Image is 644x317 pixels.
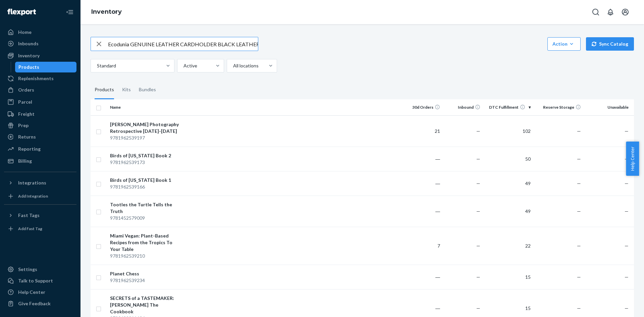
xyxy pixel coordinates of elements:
[483,171,533,196] td: 49
[476,243,480,249] span: —
[483,147,533,171] td: 50
[619,5,632,19] button: Open account menu
[586,37,634,51] button: Sync Catalog
[63,5,76,19] button: Close Navigation
[402,99,443,115] th: 30d Orders
[533,99,584,115] th: Reserve Storage
[476,156,480,162] span: —
[110,277,180,284] div: 9781962539234
[107,99,183,115] th: Name
[4,38,76,49] a: Inbounds
[625,274,629,280] span: —
[18,226,42,231] div: Add Fast Tag
[476,180,480,186] span: —
[4,109,76,119] a: Freight
[4,120,76,131] a: Prep
[18,40,39,47] div: Inbounds
[18,300,51,307] div: Give Feedback
[183,62,183,69] input: Active
[18,122,29,129] div: Prep
[110,121,180,135] div: [PERSON_NAME] Photography Retrospective [DATE]-[DATE]
[626,142,639,176] button: Help Center
[4,191,76,202] a: Add Integration
[4,223,76,234] a: Add Fast Tag
[577,274,581,280] span: —
[483,196,533,227] td: 49
[547,37,581,51] button: Action
[110,215,180,221] div: 9781452579009
[4,144,76,154] a: Reporting
[625,208,629,214] span: —
[625,128,629,134] span: —
[4,298,76,309] button: Give Feedback
[625,243,629,249] span: —
[443,99,483,115] th: Inbound
[4,264,76,275] a: Settings
[18,64,39,70] div: Products
[4,287,76,298] a: Help Center
[139,81,156,99] div: Bundles
[402,171,443,196] td: ―
[604,5,617,19] button: Open notifications
[4,131,76,142] a: Returns
[110,232,180,253] div: Miami Vegan: Plant-Based Recipes from the Tropics To Your Table
[110,270,180,277] div: Planet Chess
[18,52,40,59] div: Inventory
[107,37,258,51] input: Search inventory by name or sku
[552,41,576,47] div: Action
[18,29,32,36] div: Home
[18,179,46,186] div: Integrations
[18,193,48,199] div: Add Integration
[4,50,76,61] a: Inventory
[4,27,76,38] a: Home
[18,212,40,219] div: Fast Tags
[18,75,54,82] div: Replenishments
[483,227,533,265] td: 22
[483,99,533,115] th: DTC Fulfillment
[577,180,581,186] span: —
[402,147,443,171] td: ―
[577,208,581,214] span: —
[625,156,629,162] span: —
[18,99,32,105] div: Parcel
[110,201,180,215] div: Tootles the Turtle Tells the Truth
[7,9,36,15] img: Flexport logo
[402,227,443,265] td: 7
[4,97,76,107] a: Parcel
[4,156,76,166] a: Billing
[110,152,180,159] div: Birds of [US_STATE] Book 2
[4,73,76,84] a: Replenishments
[476,208,480,214] span: —
[402,115,443,147] td: 21
[232,62,233,69] input: All locations
[110,295,180,315] div: SECRETS of a TASTEMAKER: [PERSON_NAME] The Cookbook
[15,62,77,72] a: Products
[476,128,480,134] span: —
[95,81,114,99] div: Products
[577,156,581,162] span: —
[18,277,53,284] div: Talk to Support
[584,99,634,115] th: Unavailable
[18,158,32,164] div: Billing
[625,180,629,186] span: —
[18,134,36,140] div: Returns
[122,81,131,99] div: Kits
[18,289,45,296] div: Help Center
[476,305,480,311] span: —
[4,177,76,188] button: Integrations
[18,146,41,152] div: Reporting
[483,115,533,147] td: 102
[110,253,180,259] div: 9781962539210
[18,266,37,273] div: Settings
[577,305,581,311] span: —
[577,128,581,134] span: —
[483,265,533,289] td: 15
[96,62,97,69] input: Standard
[4,275,76,286] a: Talk to Support
[402,265,443,289] td: ―
[4,85,76,95] a: Orders
[4,210,76,221] button: Fast Tags
[18,87,34,93] div: Orders
[110,177,180,183] div: Birds of [US_STATE] Book 1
